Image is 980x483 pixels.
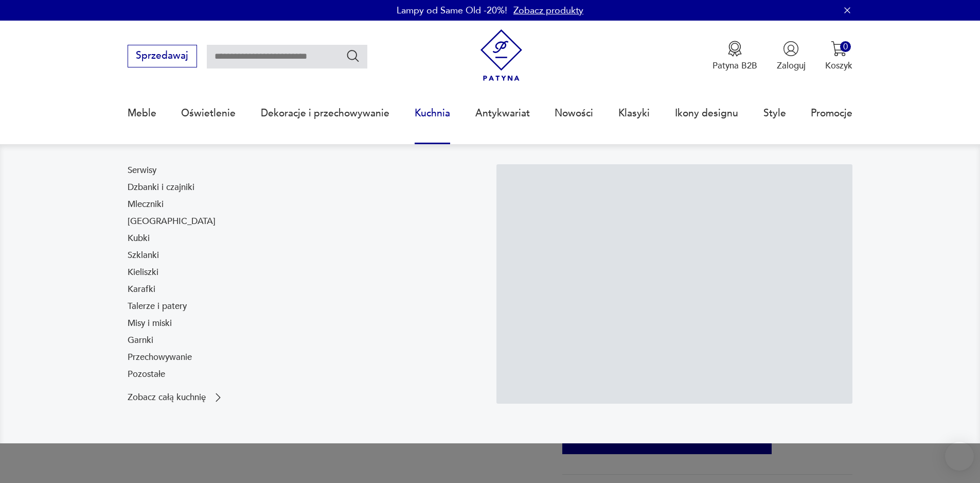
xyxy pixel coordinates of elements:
a: Meble [128,90,156,137]
button: Sprzedawaj [128,45,197,67]
a: Misy i miski [128,317,172,330]
p: Zobacz całą kuchnię [128,393,206,402]
a: Serwisy [128,164,156,177]
p: Patyna B2B [712,60,757,72]
a: Ikony designu [675,90,738,137]
a: Nowości [555,90,593,137]
a: Kuchnia [415,90,450,137]
p: Lampy od Same Old -20%! [397,4,507,17]
a: Klasyki [618,90,650,137]
a: Kieliszki [128,266,158,279]
a: Garnki [128,334,153,347]
img: Ikona koszyka [831,41,847,57]
a: Talerze i patery [128,300,187,313]
a: Oświetlenie [181,90,236,137]
div: 0 [840,41,851,52]
button: Patyna B2B [712,41,757,72]
a: Sprzedawaj [128,53,197,61]
a: Dekoracje i przechowywanie [261,90,389,137]
p: Zaloguj [777,60,806,72]
a: Pozostałe [128,368,165,381]
button: Szukaj [346,48,361,63]
p: Koszyk [825,60,852,72]
a: Zobacz całą kuchnię [128,391,224,404]
a: Antykwariat [475,90,530,137]
a: Szklanki [128,249,159,262]
a: [GEOGRAPHIC_DATA] [128,215,216,228]
a: Kubki [128,232,150,245]
a: Style [763,90,786,137]
a: Dzbanki i czajniki [128,181,194,194]
img: Ikona medalu [727,41,743,57]
a: Karafki [128,283,155,296]
a: Przechowywanie [128,351,192,364]
img: Ikonka użytkownika [783,41,799,57]
a: Mleczniki [128,198,164,211]
img: Patyna - sklep z meblami i dekoracjami vintage [475,29,527,81]
a: Ikona medaluPatyna B2B [712,41,757,72]
button: Zaloguj [777,41,806,72]
a: Promocje [811,90,852,137]
a: Zobacz produkty [513,4,583,17]
iframe: Smartsupp widget button [945,442,974,471]
button: 0Koszyk [825,41,852,72]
